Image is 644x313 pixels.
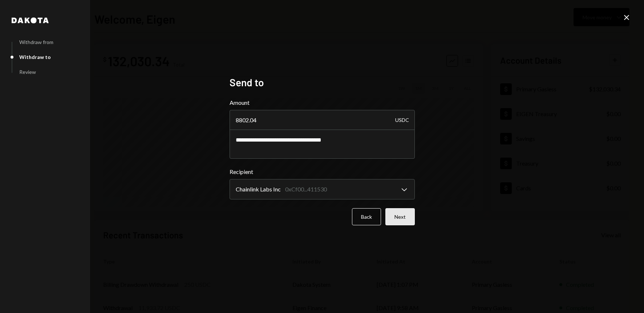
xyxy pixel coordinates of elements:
[19,69,36,75] div: Review
[230,75,415,90] h2: Send to
[395,110,409,130] div: USDC
[385,208,415,225] button: Next
[230,179,415,199] button: Recipient
[230,167,415,176] label: Recipient
[285,185,327,194] div: 0xCf00...411530
[230,110,415,130] input: Enter amount
[19,39,53,45] div: Withdraw from
[19,54,51,60] div: Withdraw to
[230,98,415,107] label: Amount
[352,208,381,225] button: Back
